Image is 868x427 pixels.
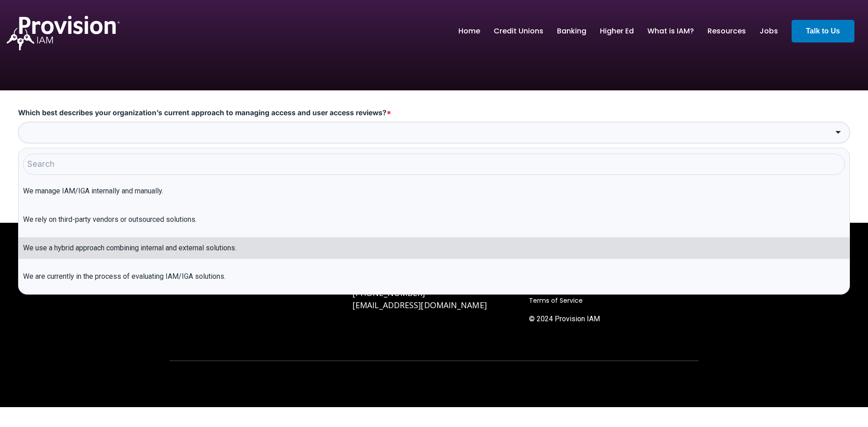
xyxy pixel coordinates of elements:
span: Terms of Service [529,296,583,305]
div: Navigation Menu [529,277,692,329]
a: Talk to Us [792,20,854,42]
li: We manage IAM/IGA internally and manually. [19,180,849,202]
a: [EMAIL_ADDRESS][DOMAIN_NAME] [353,300,487,310]
nav: menu [452,17,785,46]
a: [PHONE_NUMBER] [353,287,425,298]
input: Search [23,154,845,175]
a: Credit Unions [494,23,543,39]
li: We are currently in the process of evaluating IAM/IGA solutions. [19,266,849,287]
span: Which best describes your organization’s current approach to managing access and user access revi... [18,108,387,117]
a: Banking [557,23,586,39]
span: © 2024 Provision IAM [529,314,600,323]
li: We rely on third-party vendors or outsourced solutions. [19,209,849,230]
img: ProvisionIAM-Logo-White [7,16,120,51]
a: Terms of Service [529,295,587,306]
a: What is IAM? [647,23,694,39]
a: Jobs [759,23,778,39]
a: Home [458,23,480,39]
li: We use a hybrid approach combining internal and external solutions. [19,237,849,259]
a: Resources [708,23,746,39]
strong: Talk to Us [806,27,840,35]
a: Higher Ed [600,23,634,39]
